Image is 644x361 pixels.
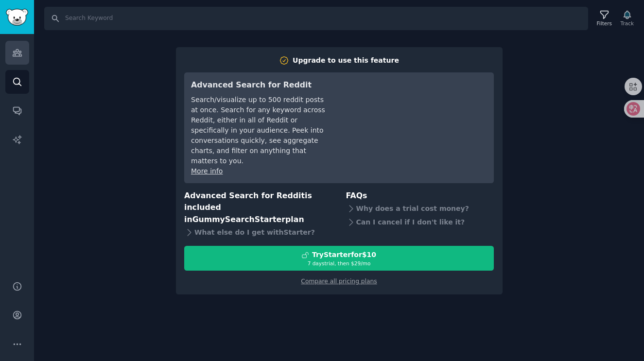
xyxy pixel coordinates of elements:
[184,246,494,271] button: TryStarterfor$107 daystrial, then $29/mo
[185,260,493,267] div: 7 days trial, then $ 29 /mo
[346,202,494,215] div: Why does a trial cost money?
[184,190,332,226] h3: Advanced Search for Reddit is included in plan
[293,55,399,66] div: Upgrade to use this feature
[301,278,377,285] a: Compare all pricing plans
[597,20,612,27] div: Filters
[191,79,328,91] h3: Advanced Search for Reddit
[184,225,332,239] div: What else do I get with Starter ?
[44,7,588,30] input: Search Keyword
[192,215,285,224] span: GummySearch Starter
[346,190,494,202] h3: FAQs
[191,167,223,175] a: More info
[191,95,328,166] div: Search/visualize up to 500 reddit posts at once. Search for any keyword across Reddit, either in ...
[6,9,28,26] img: GummySearch logo
[312,250,376,260] div: Try Starter for $10
[346,215,494,229] div: Can I cancel if I don't like it?
[341,79,487,152] iframe: YouTube video player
